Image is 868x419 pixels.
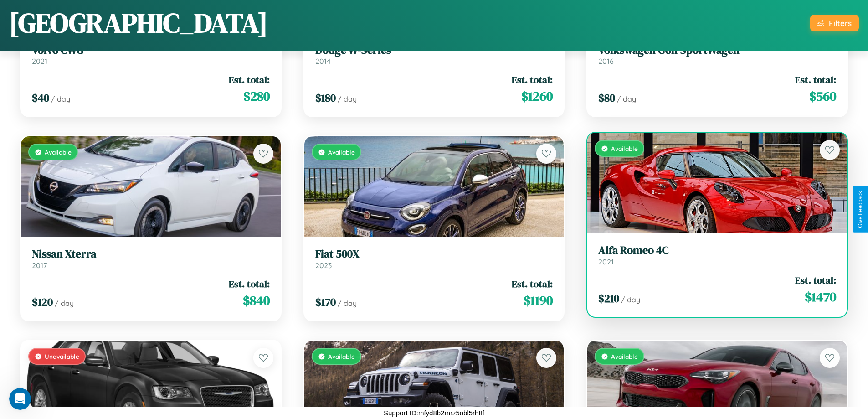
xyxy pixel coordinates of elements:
[9,388,31,410] iframe: Intercom live chat
[243,87,270,105] span: $ 280
[55,299,74,308] span: / day
[45,148,72,156] span: Available
[315,261,332,270] span: 2023
[315,44,553,66] a: Dodge W-Series2014
[611,145,638,152] span: Available
[32,57,47,66] span: 2021
[45,352,79,360] span: Unavailable
[243,291,270,310] span: $ 840
[598,44,836,66] a: Volkswagen Golf SportWagen2016
[810,15,859,31] button: Filters
[829,18,852,28] div: Filters
[598,291,619,306] span: $ 210
[328,352,355,360] span: Available
[315,295,336,310] span: $ 170
[598,44,836,57] h3: Volkswagen Golf SportWagen
[338,299,357,308] span: / day
[611,352,638,360] span: Available
[315,248,553,270] a: Fiat 500X2023
[857,191,863,228] div: Give Feedback
[524,291,553,310] span: $ 1190
[338,94,357,103] span: / day
[328,148,355,156] span: Available
[598,90,615,105] span: $ 80
[809,87,836,105] span: $ 560
[795,274,836,287] span: Est. total:
[598,57,614,66] span: 2016
[32,261,47,270] span: 2017
[229,73,270,86] span: Est. total:
[598,244,836,257] h3: Alfa Romeo 4C
[32,248,270,261] h3: Nissan Xterra
[384,407,484,419] p: Support ID: mfyd8b2mrz5obl5rh8f
[512,277,553,290] span: Est. total:
[598,244,836,266] a: Alfa Romeo 4C2021
[32,295,53,310] span: $ 120
[621,295,640,304] span: / day
[805,288,836,306] span: $ 1470
[51,94,70,103] span: / day
[795,73,836,86] span: Est. total:
[512,73,553,86] span: Est. total:
[598,257,614,266] span: 2021
[315,90,336,105] span: $ 180
[315,57,331,66] span: 2014
[9,4,268,41] h1: [GEOGRAPHIC_DATA]
[315,248,553,261] h3: Fiat 500X
[32,248,270,270] a: Nissan Xterra2017
[32,44,270,66] a: Volvo CWG2021
[229,277,270,290] span: Est. total:
[617,94,636,103] span: / day
[32,90,49,105] span: $ 40
[521,87,553,105] span: $ 1260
